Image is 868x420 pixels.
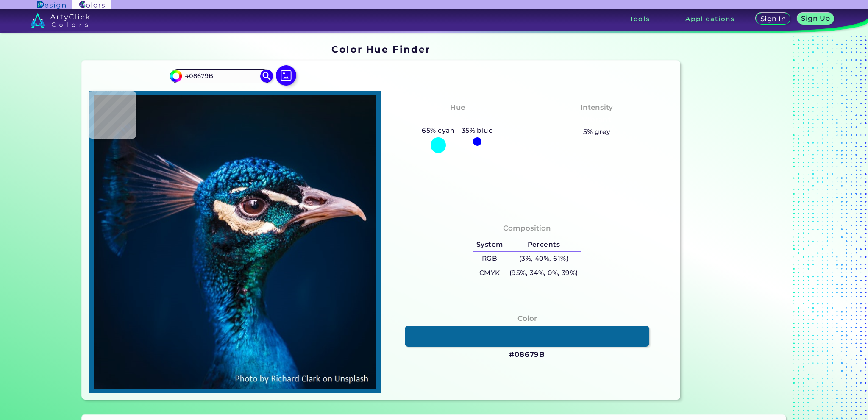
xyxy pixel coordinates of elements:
[506,266,581,280] h5: (95%, 34%, 0%, 39%)
[506,252,581,266] h5: (3%, 40%, 61%)
[430,115,485,125] h3: Bluish Cyan
[260,70,273,82] img: icon search
[757,14,789,24] a: Sign In
[473,252,506,266] h5: RGB
[276,65,296,86] img: icon picture
[685,16,735,22] h3: Applications
[579,115,615,125] h3: Vibrant
[93,95,377,389] img: img_pavlin.jpg
[803,15,829,22] h5: Sign Up
[31,13,90,28] img: logo_artyclick_colors_white.svg
[182,70,261,82] input: type color..
[503,222,551,234] h4: Composition
[331,43,430,56] h1: Color Hue Finder
[583,126,611,137] h5: 5% grey
[762,16,785,22] h5: Sign In
[419,125,458,136] h5: 65% cyan
[473,266,506,280] h5: CMYK
[450,101,465,114] h4: Hue
[517,312,537,325] h4: Color
[581,101,613,114] h4: Intensity
[458,125,496,136] h5: 35% blue
[799,14,832,24] a: Sign Up
[629,16,650,22] h3: Tools
[37,1,66,9] img: ArtyClick Design logo
[506,238,581,252] h5: Percents
[473,238,506,252] h5: System
[509,350,545,360] h3: #08679B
